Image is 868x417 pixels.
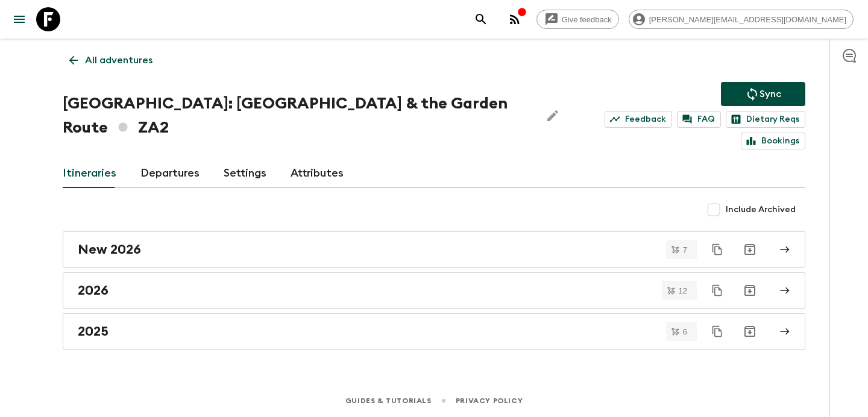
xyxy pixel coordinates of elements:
span: Give feedback [555,15,618,24]
button: Duplicate [706,280,728,301]
h2: New 2026 [78,242,141,257]
button: Edit Adventure Title [541,92,565,140]
a: 2025 [63,313,805,350]
p: Sync [759,87,781,101]
button: Archive [738,278,762,303]
span: [PERSON_NAME][EMAIL_ADDRESS][DOMAIN_NAME] [643,15,853,24]
button: Duplicate [706,321,728,342]
a: Give feedback [536,10,619,29]
a: Bookings [741,133,805,149]
h2: 2026 [78,283,108,298]
span: Include Archived [726,204,796,216]
a: Departures [140,159,200,188]
p: All adventures [85,53,153,67]
h1: [GEOGRAPHIC_DATA]: [GEOGRAPHIC_DATA] & the Garden Route ZA2 [63,92,531,140]
a: Settings [224,159,266,188]
a: 2026 [63,272,805,309]
button: search adventures [469,7,493,31]
span: 6 [676,328,694,336]
a: Feedback [605,111,672,128]
a: FAQ [677,111,721,128]
button: Archive [738,319,762,343]
a: Itineraries [63,159,116,188]
a: Guides & Tutorials [345,394,432,407]
a: Privacy Policy [456,394,523,407]
a: All adventures [63,48,159,72]
a: Attributes [291,159,344,188]
a: New 2026 [63,231,805,268]
div: [PERSON_NAME][EMAIL_ADDRESS][DOMAIN_NAME] [629,10,854,29]
span: 12 [671,287,694,295]
h2: 2025 [78,324,108,339]
button: Archive [738,237,762,262]
a: Dietary Reqs [726,111,805,128]
button: menu [7,7,31,31]
button: Duplicate [706,239,728,260]
span: 7 [676,246,694,254]
button: Sync adventure departures to the booking engine [721,82,805,106]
